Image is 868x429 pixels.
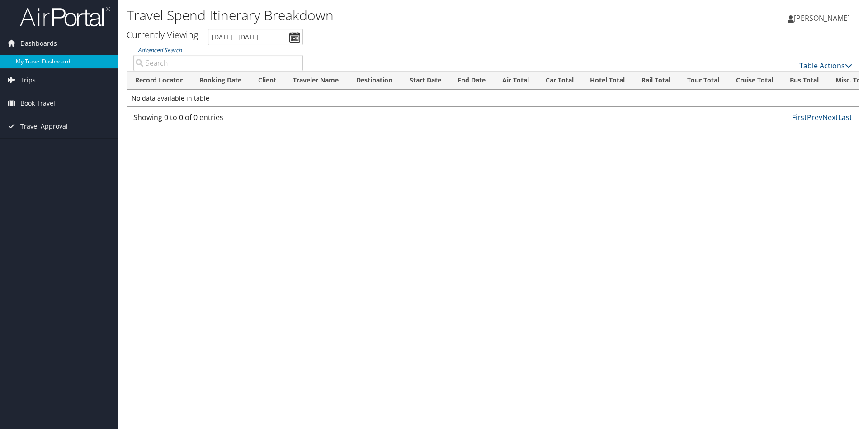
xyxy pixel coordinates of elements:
[20,6,110,27] img: airportal-logo.png
[679,72,727,89] th: Tour Total: activate to sort column ascending
[127,29,198,41] h3: Currently Viewing
[838,112,852,122] a: Last
[285,72,348,89] th: Traveler Name: activate to sort column ascending
[191,72,250,89] th: Booking Date: activate to sort column ascending
[794,13,850,23] span: [PERSON_NAME]
[822,112,838,122] a: Next
[127,72,191,89] th: Record Locator: activate to sort column ascending
[781,72,827,89] th: Bus Total: activate to sort column ascending
[537,72,582,89] th: Car Total: activate to sort column ascending
[582,72,633,89] th: Hotel Total: activate to sort column ascending
[727,72,781,89] th: Cruise Total: activate to sort column ascending
[20,92,55,115] span: Book Travel
[127,6,615,25] h1: Travel Spend Itinerary Breakdown
[401,72,450,89] th: Start Date: activate to sort column ascending
[20,32,57,55] span: Dashboards
[807,112,822,122] a: Prev
[494,72,537,89] th: Air Total: activate to sort column ascending
[250,72,285,89] th: Client: activate to sort column ascending
[208,29,303,45] input: [DATE] - [DATE]
[133,55,303,71] input: Advanced Search
[20,69,36,92] span: Trips
[133,112,303,127] div: Showing 0 to 0 of 0 entries
[449,72,494,89] th: End Date: activate to sort column ascending
[633,72,679,89] th: Rail Total: activate to sort column ascending
[792,112,807,122] a: First
[20,115,68,138] span: Travel Approval
[799,61,852,71] a: Table Actions
[138,46,182,54] a: Advanced Search
[788,5,859,32] a: [PERSON_NAME]
[348,72,401,89] th: Destination: activate to sort column ascending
